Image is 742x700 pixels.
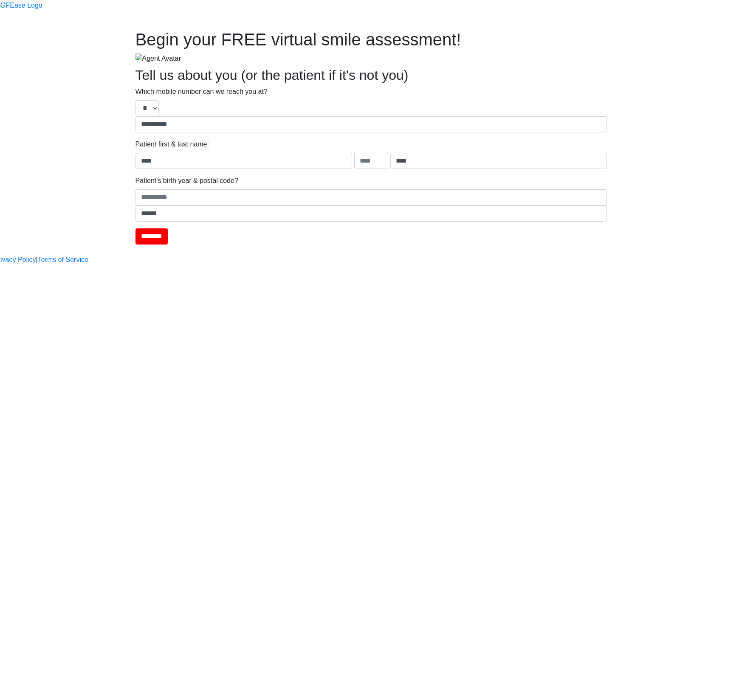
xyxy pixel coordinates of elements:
label: Patient's birth year & postal code? [135,176,238,186]
a: Terms of Service [38,255,88,265]
a: | [36,255,38,265]
label: Which mobile number can we reach you at? [135,87,268,97]
h1: Begin your FREE virtual smile assessment! [135,29,607,50]
img: Agent Avatar [135,53,181,64]
label: Patient first & last name: [135,139,209,149]
h2: Tell us about you (or the patient if it's not you) [135,67,607,83]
